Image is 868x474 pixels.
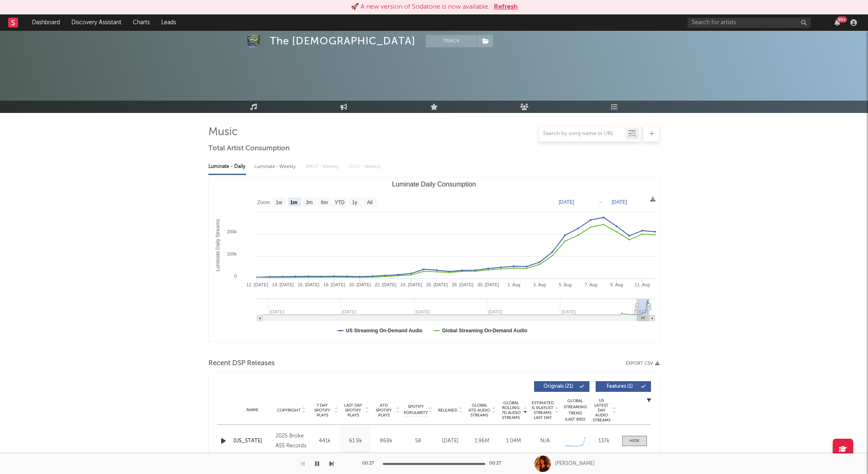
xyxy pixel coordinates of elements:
text: [DATE] [612,199,627,205]
span: Last Day Spotify Plays [342,403,364,418]
span: Total Artist Consumption [208,144,290,154]
span: Features ( 1 ) [601,384,639,389]
span: Global ATD Audio Streams [468,403,491,418]
button: Features(1) [596,381,651,392]
div: Global Streaming Trend (Last 60D) [563,398,587,423]
div: [DATE] [436,437,464,445]
div: 137k [592,437,616,445]
text: 22. [DATE] [375,282,396,287]
text: Zoom [257,200,270,205]
a: Charts [127,14,155,31]
text: Luminate Daily Consumption [392,181,476,188]
text: 0 [234,274,237,278]
span: Recent DSP Releases [208,359,275,368]
input: Search by song name or URL [539,131,626,137]
span: Estimated % Playlist Streams Last Day [531,400,554,420]
div: [PERSON_NAME] [555,460,595,467]
div: Luminate - Weekly [254,160,297,174]
div: 441k [311,437,338,445]
div: Name [233,407,272,413]
svg: Luminate Daily Consumption [209,177,659,342]
span: Copyright [277,408,301,413]
text: 1w [276,200,282,205]
button: Refresh [494,2,518,12]
button: 99+ [834,19,840,26]
text: → [598,199,603,205]
div: 61.9k [342,437,369,445]
input: Search for artists [688,18,811,28]
span: Spotify Popularity [404,404,428,416]
text: 3. Aug [533,282,546,287]
text: 200k [227,229,237,234]
text: 18. [DATE] [323,282,345,287]
text: 28. [DATE] [452,282,473,287]
text: 7. Aug [585,282,597,287]
text: 26. [DATE] [426,282,448,287]
text: 14. [DATE] [272,282,294,287]
span: Originals ( 21 ) [539,384,577,389]
text: 24. [DATE] [400,282,422,287]
text: US Streaming On-Demand Audio [346,328,423,334]
a: Discovery Assistant [66,14,127,31]
text: 3m [306,200,313,205]
div: 🚀 A new version of Sodatone is now available. [351,2,490,12]
div: 00:27 [362,459,379,469]
text: 1. Aug [507,282,520,287]
span: Global Rolling 7D Audio Streams [500,400,522,420]
text: Global Streaming On-Demand Audio [442,328,528,334]
text: YTD [335,200,345,205]
text: 6m [321,200,328,205]
button: Export CSV [626,361,660,366]
div: 2025 Broke A$$ Records [276,431,307,451]
div: 1.96M [468,437,496,445]
text: 5. Aug [559,282,571,287]
text: 1y [352,200,357,205]
div: N/A [531,437,559,445]
div: 58 [404,437,432,445]
a: [US_STATE] [233,437,272,445]
div: 00:27 [489,459,506,469]
text: [DATE] [559,199,574,205]
text: 20. [DATE] [349,282,371,287]
text: 12. [DATE] [247,282,268,287]
span: 7 Day Spotify Plays [311,403,333,418]
text: 1m [290,200,297,205]
span: ATD Spotify Plays [373,403,395,418]
div: 868k [373,437,400,445]
text: 30. [DATE] [477,282,499,287]
text: 16. [DATE] [298,282,320,287]
span: Released [438,408,457,413]
text: Luminate Daily Streams [215,219,221,271]
text: All [367,200,372,205]
text: 100k [227,251,237,256]
button: Track [426,35,477,47]
span: US Latest Day Audio Streams [592,398,611,423]
div: The [DEMOGRAPHIC_DATA] [270,35,416,47]
text: 9. Aug [610,282,623,287]
a: Dashboard [26,14,66,31]
text: 11. Aug [635,282,650,287]
a: Leads [155,14,182,31]
div: 99 + [837,16,847,23]
div: Luminate - Daily [208,160,246,174]
div: 1.04M [500,437,527,445]
button: Originals(21) [534,381,589,392]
